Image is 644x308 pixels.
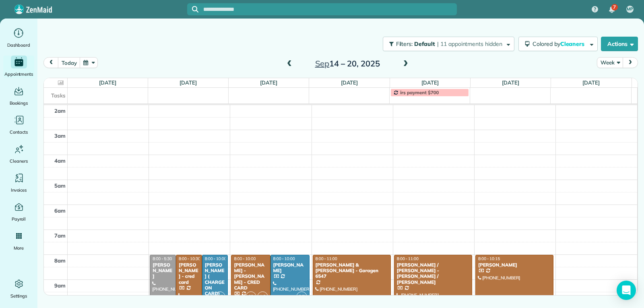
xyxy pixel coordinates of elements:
button: Filters: Default | 11 appointments hidden [383,37,514,51]
a: Contacts [3,114,34,136]
div: [PERSON_NAME] - cred card [178,262,200,285]
div: [PERSON_NAME] & [PERSON_NAME] - Garagen 6547 [315,262,388,279]
a: [DATE] [260,79,277,86]
span: 8:00 - 10:00 [234,256,256,261]
div: [PERSON_NAME] [273,262,307,274]
span: Contacts [10,128,28,136]
div: [PERSON_NAME] [152,262,173,279]
svg: Focus search [192,6,198,12]
span: 8:00 - 11:00 [316,256,337,261]
span: Appointments [4,70,33,78]
span: 8:00 - 10:00 [205,256,227,261]
button: next [623,57,638,68]
a: Settings [3,277,34,300]
button: today [58,57,80,68]
span: Cleaners [10,157,28,165]
a: Cleaners [3,143,34,165]
a: Invoices [3,172,34,194]
span: Cleaners [560,40,586,48]
a: Filters: Default | 11 appointments hidden [379,37,514,51]
div: [PERSON_NAME] [478,262,551,268]
button: Colored byCleaners [518,37,598,51]
span: Colored by [533,40,587,48]
a: Bookings [3,85,34,107]
span: Filters: [396,40,413,48]
h2: 14 – 20, 2025 [297,59,398,68]
span: Payroll [12,215,26,223]
span: 9am [54,282,66,289]
button: Focus search [187,6,198,12]
span: MP [627,6,633,12]
span: 7am [54,232,66,239]
span: AC [257,291,268,302]
a: [DATE] [502,79,519,86]
span: 8:00 - 5:30 [153,256,172,261]
span: 7 [613,4,616,10]
a: [DATE] [582,79,600,86]
span: 2am [54,107,66,114]
span: 3am [54,132,66,139]
span: 8:00 - 10:15 [478,256,500,261]
span: Sep [315,58,330,68]
span: Bookings [10,99,28,107]
span: 6am [54,207,66,214]
span: Settings [10,292,27,300]
span: 8:00 - 11:00 [397,256,419,261]
span: irs payment $700 [400,89,439,95]
span: 4am [54,157,66,164]
a: [DATE] [180,79,197,86]
span: Invoices [11,186,27,194]
span: Dashboard [7,41,30,49]
a: [DATE] [341,79,358,86]
div: Open Intercom Messenger [617,281,636,300]
span: | 11 appointments hidden [437,40,502,48]
div: [PERSON_NAME] -[PERSON_NAME] - CRED CARD [233,262,268,291]
a: Appointments [3,56,34,78]
button: prev [43,57,59,68]
span: Default [414,40,436,48]
div: [PERSON_NAME] / [PERSON_NAME] - [PERSON_NAME] / [PERSON_NAME] [396,262,470,285]
span: 5am [54,182,66,189]
span: RF [296,291,307,302]
a: Payroll [3,201,34,223]
span: 8:00 - 10:30 [179,256,200,261]
button: Actions [601,37,638,51]
a: Dashboard [3,27,34,49]
a: [DATE] [99,79,116,86]
span: RF [215,291,225,302]
span: 8:00 - 10:00 [273,256,295,261]
span: 8am [54,257,66,264]
button: Week [597,57,623,68]
div: 7 unread notifications [603,1,620,19]
span: More [14,244,24,252]
span: S3 [246,291,256,302]
a: [DATE] [421,79,439,86]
